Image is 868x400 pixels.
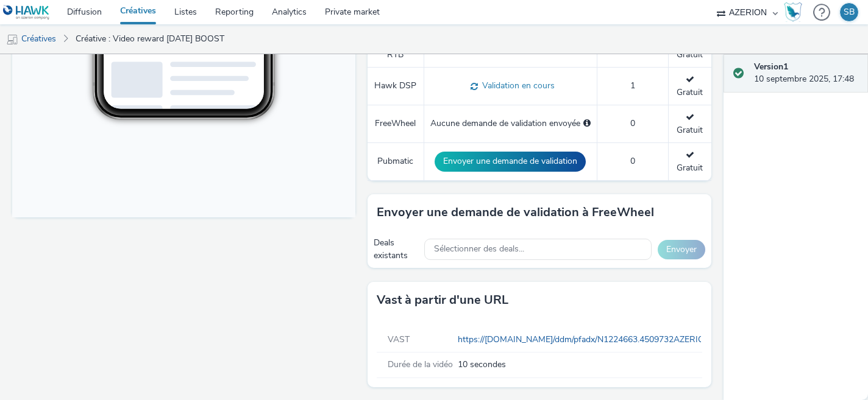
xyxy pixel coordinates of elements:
button: Envoyer une demande de validation [435,152,586,171]
div: Deals existants [374,237,418,262]
h3: Vast à partir d'une URL [377,291,508,309]
li: Desktop [241,267,328,281]
span: QR Code [258,285,287,292]
td: FreeWheel [368,105,424,143]
span: 16:05 [104,47,118,54]
div: SB [844,3,855,21]
span: 1 [630,80,635,91]
span: Sélectionner des deals... [434,244,524,254]
li: Smartphone [241,252,328,267]
div: Aucune demande de validation envoyée [430,118,591,130]
img: undefined Logo [3,5,50,20]
span: 0 [630,118,635,129]
span: 0 [630,155,635,167]
span: Validation en cours [478,80,555,91]
span: Gratuit [677,36,703,60]
div: 10 septembre 2025, 17:48 [754,61,858,86]
span: Smartphone [258,256,297,263]
li: QR Code [241,281,328,296]
button: Envoyer [658,240,705,259]
span: Gratuit [677,111,703,135]
strong: Version 1 [754,61,788,72]
span: 10 secondes [458,359,697,371]
a: Créative : Video reward [DATE] BOOST [69,24,230,54]
span: Durée de la vidéo [388,359,453,370]
span: Gratuit [677,74,703,97]
h3: Envoyer une demande de validation à FreeWheel [377,203,654,222]
img: mobile [6,33,18,46]
span: Gratuit [677,149,703,173]
span: Desktop [258,270,285,278]
span: VAST [388,334,410,345]
td: Hawk DSP [368,68,424,105]
div: Sélectionnez un deal ci-dessous et cliquez sur Envoyer pour envoyer une demande de validation à F... [583,118,591,130]
a: Hawk Academy [784,2,807,22]
img: Hawk Academy [784,2,802,22]
td: Pubmatic [368,143,424,181]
